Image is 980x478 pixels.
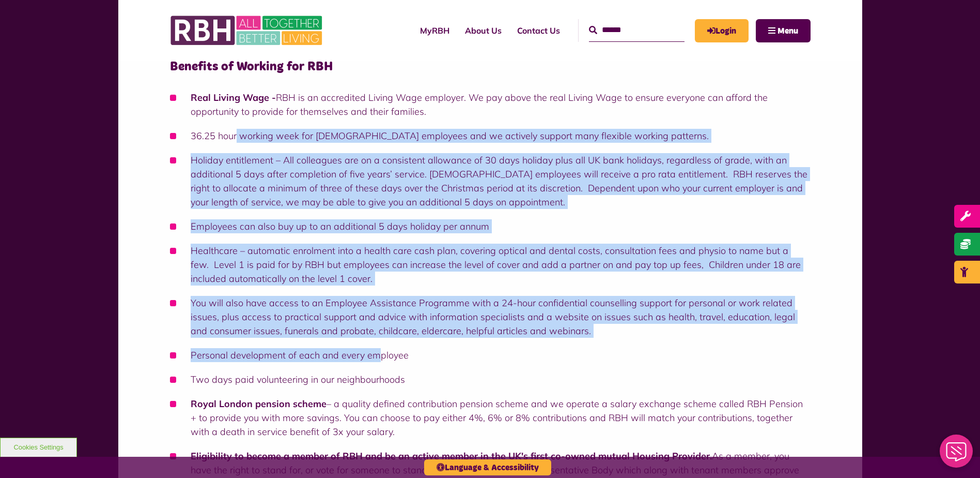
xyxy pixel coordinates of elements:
[509,17,568,44] a: Contact Us
[170,219,811,233] li: Employees can also buy up to an additional 5 days holiday per annum
[457,17,509,44] a: About Us
[170,397,811,439] li: – a quality defined contribution pension scheme and we operate a salary exchange scheme called RB...
[191,398,326,410] strong: Royal London pension scheme
[170,59,811,75] h4: Benefits of Working for RBH
[170,10,325,51] img: RBH
[170,244,811,286] li: Healthcare – automatic enrolment into a health care cash plan, covering optical and dental costs,...
[589,19,685,41] input: Search
[756,19,811,42] button: Navigation
[170,153,811,209] li: Holiday entitlement – All colleagues are on a consistent allowance of 30 days holiday plus all UK...
[934,431,980,478] iframe: Netcall Web Assistant for live chat
[170,348,811,362] li: Personal development of each and every employee
[412,17,457,44] a: MyRBH
[191,450,712,462] strong: Eligibility to become a member of RBH and be an active member in the UK's first co-owned mutual H...
[191,92,276,103] strong: Real Living Wage -
[777,27,798,35] span: Menu
[424,459,551,475] button: Language & Accessibility
[170,91,811,118] li: RBH is an accredited Living Wage employer. We pay above the real Living Wage to ensure everyone c...
[170,296,811,338] li: You will also have access to an Employee Assistance Programme with a 24-hour confidential counsel...
[695,19,749,42] a: MyRBH
[170,372,811,386] li: Two days paid volunteering in our neighbourhoods
[170,129,811,143] li: 36.25 hour working week for [DEMOGRAPHIC_DATA] employees and we actively support many flexible wo...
